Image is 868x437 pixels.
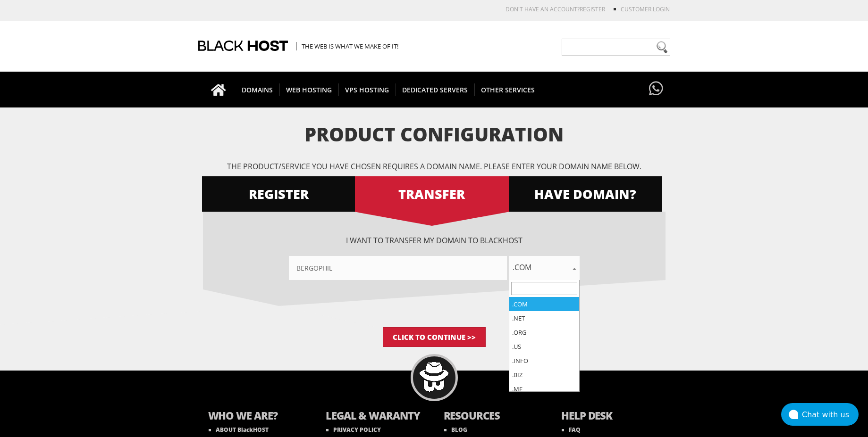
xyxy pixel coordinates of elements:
span: DEDICATED SERVERS [396,83,475,96]
a: PRIVACY POLICY [326,426,381,434]
a: VPS HOSTING [338,72,396,107]
a: HAVE DOMAIN? [508,176,662,212]
a: FAQ [562,426,581,434]
button: Chat with us [781,403,859,426]
li: .us [509,339,579,354]
a: Go to homepage [202,72,236,107]
span: The Web is what we make of it! [296,42,398,50]
div: I want to transfer my domain to BlackHOST [203,235,666,280]
input: Need help? [562,39,670,56]
a: Customer Login [621,5,670,13]
span: .com [509,256,580,280]
span: .com [509,261,580,274]
b: WHO WE ARE? [208,408,307,425]
span: OTHER SERVICES [474,83,541,96]
a: REGISTER [202,176,356,212]
li: .biz [509,368,579,382]
a: DEDICATED SERVERS [396,72,475,107]
li: .me [509,382,579,396]
li: Don't have an account? [491,5,605,13]
span: TRANSFER [355,186,509,202]
li: .com [509,297,579,311]
a: DOMAINS [235,72,280,107]
p: The product/service you have chosen requires a domain name. Please enter your domain name below. [203,161,666,172]
li: .net [509,311,579,325]
a: ABOUT BlackHOST [209,426,269,434]
span: REGISTER [202,186,356,202]
li: .org [509,325,579,339]
span: VPS HOSTING [338,83,396,96]
div: Chat with us [802,410,859,419]
li: .info [509,354,579,368]
a: REGISTER [580,5,605,13]
a: OTHER SERVICES [474,72,541,107]
a: TRANSFER [355,176,509,212]
b: HELP DESK [561,408,660,425]
span: WEB HOSTING [279,83,339,96]
a: Have questions? [647,72,666,107]
span: DOMAINS [235,83,280,96]
b: RESOURCES [444,408,543,425]
h1: Product Configuration [203,124,666,145]
a: BLOG [444,426,467,434]
span: HAVE DOMAIN? [508,186,662,202]
a: WEB HOSTING [279,72,339,107]
img: BlackHOST mascont, Blacky. [419,362,449,392]
b: LEGAL & WARANTY [326,408,425,425]
input: Click to Continue >> [383,327,486,347]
